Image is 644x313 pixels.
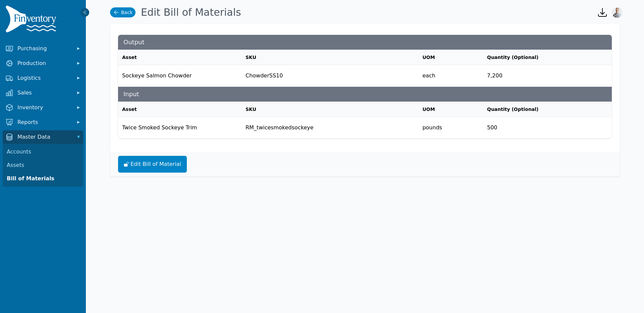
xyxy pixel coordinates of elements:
[118,102,241,117] th: Asset
[4,159,82,172] a: Assets
[483,102,612,117] th: Quantity (Optional)
[487,68,608,80] span: 7,200
[17,133,71,141] span: Master Data
[418,117,483,139] td: pounds
[4,145,82,159] a: Accounts
[3,130,83,144] button: Master Data
[3,57,83,70] button: Production
[241,117,418,139] td: RM_twicesmokedsockeye
[418,65,483,87] td: each
[118,50,241,65] th: Asset
[141,6,241,18] h1: Edit Bill of Materials
[118,35,612,50] td: Output
[17,45,71,53] span: Purchasing
[17,104,71,112] span: Inventory
[241,65,418,87] td: ChowderSS10
[483,50,612,65] th: Quantity (Optional)
[3,42,83,55] button: Purchasing
[122,68,237,80] span: Sockeye Salmon Chowder
[17,89,71,97] span: Sales
[241,102,418,117] th: SKU
[17,59,71,67] span: Production
[418,50,483,65] th: UOM
[17,118,71,126] span: Reports
[3,116,83,129] button: Reports
[3,101,83,114] button: Inventory
[122,120,237,132] span: Twice Smoked Sockeye Trim
[17,74,71,82] span: Logistics
[418,102,483,117] th: UOM
[4,172,82,185] a: Bill of Materials
[3,86,83,100] button: Sales
[118,87,612,102] td: Input
[241,50,418,65] th: SKU
[5,5,59,35] img: Finventory
[118,156,187,173] button: Edit Bill of Material
[487,120,608,132] span: 500
[110,7,136,17] a: Back
[612,7,623,18] img: Joshua Benton
[3,71,83,85] button: Logistics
